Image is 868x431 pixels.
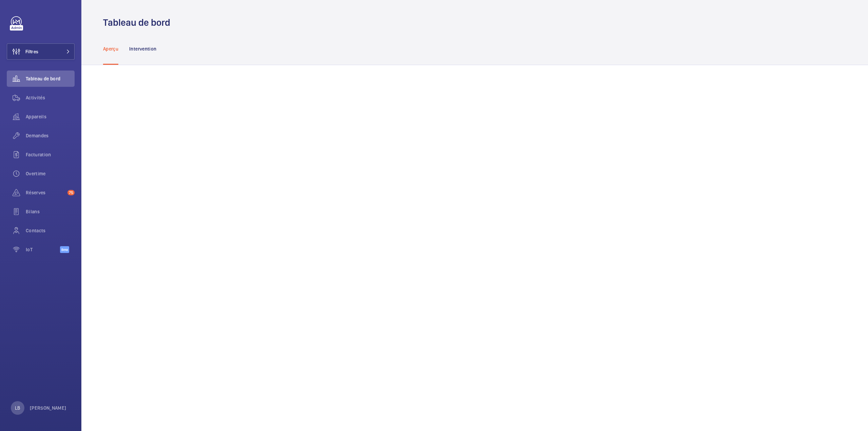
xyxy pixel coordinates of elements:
span: Beta [60,246,69,253]
span: 75 [67,190,75,195]
span: Facturation [26,151,75,158]
span: Filtres [25,48,38,55]
span: Demandes [26,132,75,139]
span: Activités [26,94,75,101]
span: Bilans [26,208,75,215]
span: Overtime [26,170,75,177]
p: LB [15,405,20,411]
h1: Tableau de bord [103,16,174,29]
p: [PERSON_NAME] [30,405,66,411]
button: Filtres [7,43,75,60]
span: Réserves [26,189,65,196]
span: Appareils [26,113,75,120]
span: Tableau de bord [26,75,75,82]
span: Contacts [26,227,75,234]
p: Aperçu [103,45,118,52]
p: Intervention [129,45,156,52]
span: IoT [26,246,60,253]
